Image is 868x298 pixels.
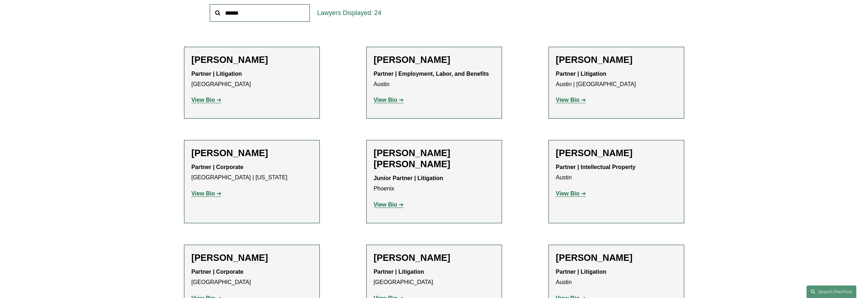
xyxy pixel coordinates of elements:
a: View Bio [556,97,586,103]
h2: [PERSON_NAME] [374,54,495,65]
p: Austin [556,162,677,183]
strong: View Bio [192,190,215,197]
strong: Partner | Litigation [192,71,242,77]
p: [GEOGRAPHIC_DATA] | [US_STATE] [192,162,312,183]
h2: [PERSON_NAME] [192,148,312,159]
p: [GEOGRAPHIC_DATA] [192,267,312,288]
strong: View Bio [556,190,580,197]
strong: Partner | Litigation [556,71,606,77]
a: View Bio [374,202,404,208]
p: Phoenix [374,173,495,194]
strong: View Bio [556,97,580,103]
p: [GEOGRAPHIC_DATA] [374,267,495,288]
a: View Bio [192,97,222,103]
h2: [PERSON_NAME] [556,148,677,159]
strong: Partner | Litigation [374,269,424,275]
p: Austin [556,267,677,288]
strong: Partner | Employment, Labor, and Benefits [374,71,489,77]
h2: [PERSON_NAME] [556,54,677,65]
span: 24 [374,9,381,16]
strong: Partner | Litigation [556,269,606,275]
strong: View Bio [374,202,397,208]
a: View Bio [374,97,404,103]
strong: Partner | Corporate [192,164,244,170]
strong: Junior Partner | Litigation [374,175,443,181]
p: [GEOGRAPHIC_DATA] [192,69,312,90]
a: Search this site [807,285,857,298]
h2: [PERSON_NAME] [374,252,495,263]
strong: View Bio [374,97,397,103]
h2: [PERSON_NAME] [PERSON_NAME] [374,148,495,170]
h2: [PERSON_NAME] [192,252,312,263]
strong: View Bio [192,97,215,103]
strong: Partner | Corporate [192,269,244,275]
p: Austin | [GEOGRAPHIC_DATA] [556,69,677,90]
h2: [PERSON_NAME] [556,252,677,263]
h2: [PERSON_NAME] [192,54,312,65]
a: View Bio [556,190,586,197]
strong: Partner | Intellectual Property [556,164,636,170]
p: Austin [374,69,495,90]
a: View Bio [192,190,222,197]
